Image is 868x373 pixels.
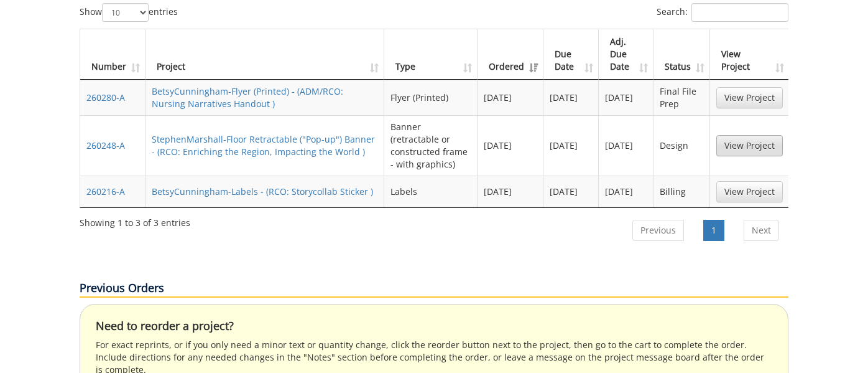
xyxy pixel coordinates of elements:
td: Flyer (Printed) [384,80,478,115]
td: Billing [653,176,710,207]
td: [DATE] [543,115,598,176]
td: [DATE] [599,176,653,207]
th: Adj. Due Date: activate to sort column ascending [599,29,653,80]
h4: Need to reorder a project? [96,320,772,333]
input: Search: [691,3,788,22]
th: Status: activate to sort column ascending [653,29,710,80]
label: Search: [657,3,788,22]
td: [DATE] [543,176,598,207]
td: Design [653,115,710,176]
td: [DATE] [478,115,543,176]
th: View Project: activate to sort column ascending [710,29,789,80]
a: Previous [632,220,684,241]
td: [DATE] [543,80,598,115]
select: Showentries [102,3,149,22]
a: View Project [716,87,783,108]
a: 260280-A [86,92,125,103]
a: StephenMarshall-Floor Retractable ("Pop-up") Banner - (RCO: Enriching the Region, Impacting the W... [152,133,375,158]
td: [DATE] [599,80,653,115]
a: 260248-A [86,139,125,151]
a: 1 [703,220,724,241]
a: 260216-A [86,186,125,197]
th: Ordered: activate to sort column ascending [478,29,543,80]
div: Showing 1 to 3 of 3 entries [80,212,190,229]
th: Number: activate to sort column ascending [80,29,145,80]
td: [DATE] [478,176,543,207]
a: BetsyCunningham-Labels - (RCO: Storycollab Sticker ) [152,186,373,197]
label: Show entries [80,3,178,22]
a: BetsyCunningham-Flyer (Printed) - (ADM/RCO: Nursing Narratives Handout ) [152,85,343,110]
td: Final File Prep [653,80,710,115]
th: Due Date: activate to sort column ascending [543,29,598,80]
p: Previous Orders [80,280,788,298]
a: Next [744,220,779,241]
a: View Project [716,135,783,156]
td: Banner (retractable or constructed frame - with graphics) [384,115,478,176]
a: View Project [716,181,783,202]
td: Labels [384,176,478,207]
td: [DATE] [599,115,653,176]
th: Project: activate to sort column ascending [145,29,384,80]
th: Type: activate to sort column ascending [384,29,478,80]
td: [DATE] [478,80,543,115]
